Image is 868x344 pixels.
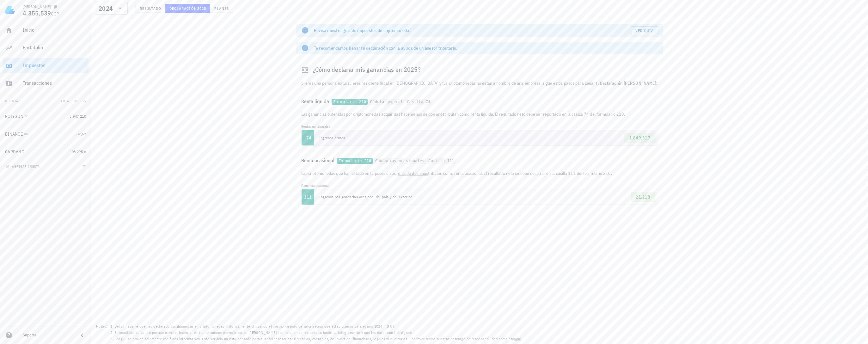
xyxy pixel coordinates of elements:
[61,99,80,103] span: Total COP
[3,58,89,73] a: Impuestos
[23,80,86,86] div: Transacciones
[301,97,332,106] span: Renta liquida
[3,94,89,109] button: CuentasTotal COP
[314,130,480,145] td: Ingresos brutos
[314,27,631,34] div: Revisa nuestra guía de impuestos de criptomonedas
[296,80,663,92] div: Si eres una persona natural, eres residente fiscal en [DEMOGRAPHIC_DATA] y tus criptomonedas no e...
[314,189,576,205] td: Ingresos por ganancias ocasional del país y del exterior
[214,6,229,11] span: Planes
[636,194,650,200] span: 21.218
[70,149,86,154] span: 408.295,6
[301,183,330,188] small: Ganancia ocasional
[301,170,658,177] p: Las criptomonedas que han estado en tu posesión por tributan como renta ocasional. El resultado n...
[23,45,86,51] div: Portafolio
[301,124,331,129] small: Rentas no laborales
[301,156,337,165] span: Renta ocasional
[514,336,521,341] a: aquí
[139,6,161,11] span: Resultado
[301,111,658,118] p: Las ganancias obtenidas por criptomonedas adquiridas hace tributan como renta liquida. El resulta...
[5,132,23,137] div: BINANCE
[3,126,89,142] a: BINANCE 32,62
[5,5,15,15] img: LedgiFi
[3,144,89,159] a: CARDANO 408.295,6
[369,99,404,105] code: Cédula general
[23,333,73,338] div: Soporte
[410,111,444,117] span: menos de dos años
[23,62,86,68] div: Impuestos
[99,5,113,12] div: 2024
[210,4,233,13] button: Planes
[51,11,59,17] span: COP
[374,158,426,164] code: Ganancias ocasionales
[114,329,522,336] li: El resultado de es tan preciso como el historial de transacciones provisto por ti. [PERSON_NAME] ...
[77,132,86,136] span: 32,62
[135,4,165,13] button: Resultado
[302,189,315,205] td: 111
[7,164,40,169] span: agregar cuenta
[427,158,456,164] code: Casilla 111
[169,6,197,11] span: Declaración
[631,27,658,34] a: Ver guía
[114,336,522,342] li: LedgiFi se provee solamente con fines informativos. Este servicio no esta pensado para sustituir ...
[302,130,314,145] td: 74
[23,27,86,33] div: Inicio
[3,23,89,38] a: Inicio
[629,135,650,141] span: 1.849.317
[3,40,89,56] a: Portafolio
[635,28,654,33] span: Ver guía
[405,99,432,105] code: Casilla 74
[197,6,206,11] span: 2025
[3,76,89,91] a: Transacciones
[70,114,86,119] span: 3.947.210
[5,149,24,155] div: CARDANO
[398,170,428,176] span: mas de dos años
[296,59,663,80] div: ¿Cómo declarar mis ganancias en 2025?
[91,321,868,344] footer: Notas:
[5,114,23,119] div: POLYGON
[23,4,51,9] div: [PERSON_NAME]
[3,109,89,124] a: POLYGON 3.947.210
[114,323,522,329] li: LedgiFi asume que has declarado tus ganancias en criptomonedas históricamente utilizando el mismo...
[332,99,367,105] code: Formulario 210
[599,80,656,86] strong: Declaración [PERSON_NAME]
[314,45,658,51] div: Te recomendamos llenar tu declaración con la ayuda de un asesor tributario.
[165,4,210,13] button: Declaración 2025
[23,9,51,17] span: 4.355.539
[337,158,373,164] code: Formulario 210
[95,2,128,15] div: 2024
[4,163,43,169] button: agregar cuenta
